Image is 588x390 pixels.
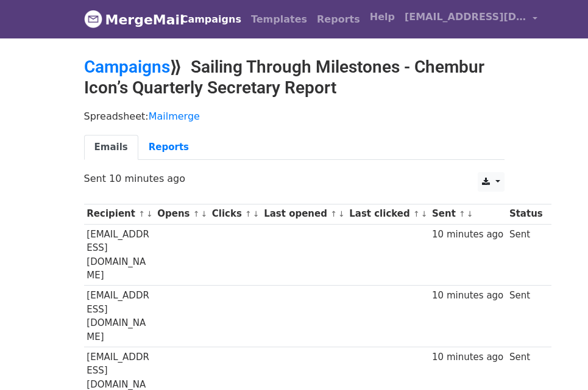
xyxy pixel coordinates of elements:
[84,224,155,286] td: [EMAIL_ADDRESS][DOMAIN_NAME]
[467,209,473,218] a: ↓
[429,204,506,224] th: Sent
[84,286,155,347] td: [EMAIL_ADDRESS][DOMAIN_NAME]
[193,209,200,218] a: ↑
[261,204,346,224] th: Last opened
[84,110,505,123] p: Spreadsheet:
[138,135,199,160] a: Reports
[246,7,312,32] a: Templates
[146,209,153,218] a: ↓
[149,110,200,122] a: Mailmerge
[312,7,365,32] a: Reports
[154,204,209,224] th: Opens
[176,7,246,32] a: Campaigns
[84,57,170,77] a: Campaigns
[84,135,138,160] a: Emails
[432,228,503,242] div: 10 minutes ago
[201,209,208,218] a: ↓
[245,209,252,218] a: ↑
[400,5,542,34] a: [EMAIL_ADDRESS][DOMAIN_NAME]
[432,289,503,303] div: 10 minutes ago
[432,350,503,364] div: 10 minutes ago
[253,209,260,218] a: ↓
[138,209,145,218] a: ↑
[506,286,545,347] td: Sent
[346,204,429,224] th: Last clicked
[413,209,420,218] a: ↑
[459,209,466,218] a: ↑
[84,10,102,28] img: MergeMail logo
[506,204,545,224] th: Status
[330,209,337,218] a: ↑
[405,10,526,24] span: [EMAIL_ADDRESS][DOMAIN_NAME]
[84,172,505,185] p: Sent 10 minutes ago
[338,209,345,218] a: ↓
[84,57,505,98] h2: ⟫ Sailing Through Milestones - Chembur Icon’s Quarterly Secretary Report
[84,7,166,32] a: MergeMail
[365,5,400,29] a: Help
[527,331,588,390] iframe: Chat Widget
[84,204,155,224] th: Recipient
[506,224,545,286] td: Sent
[209,204,261,224] th: Clicks
[421,209,428,218] a: ↓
